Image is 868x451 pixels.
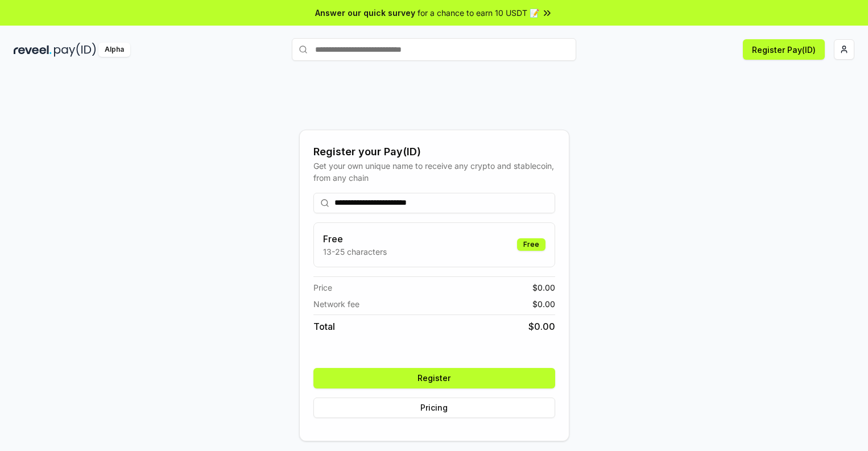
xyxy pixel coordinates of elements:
[313,144,555,160] div: Register your Pay(ID)
[313,160,555,184] div: Get your own unique name to receive any crypto and stablecoin, from any chain
[315,7,415,19] span: Answer our quick survey
[313,368,555,388] button: Register
[528,320,555,333] span: $ 0.00
[313,298,359,310] span: Network fee
[313,320,335,333] span: Total
[418,7,539,19] span: for a chance to earn 10 USDT 📝
[517,238,545,251] div: Free
[54,43,96,57] img: pay_id
[313,398,555,418] button: Pricing
[532,298,555,310] span: $ 0.00
[532,282,555,293] span: $ 0.00
[313,282,332,293] span: Price
[14,43,52,57] img: reveel_dark
[98,43,130,57] div: Alpha
[323,246,387,258] p: 13-25 characters
[743,39,825,60] button: Register Pay(ID)
[323,232,387,246] h3: Free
